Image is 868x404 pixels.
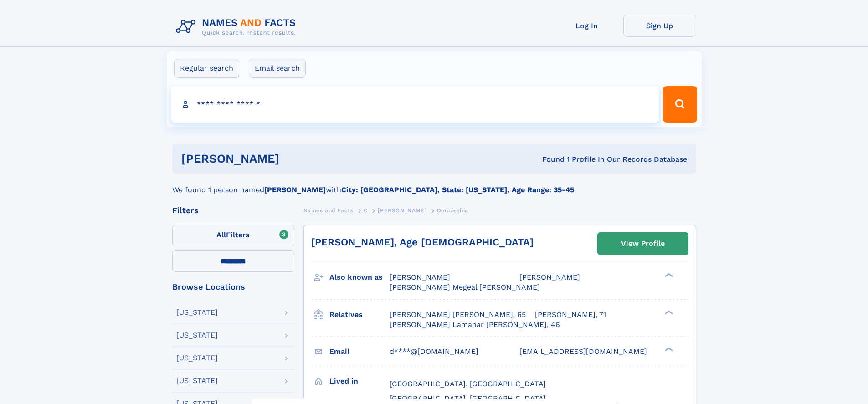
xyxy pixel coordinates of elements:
div: [US_STATE] [176,377,218,384]
label: Email search [249,59,306,78]
a: Sign Up [623,15,696,37]
div: View Profile [621,233,665,254]
div: Filters [172,206,294,215]
span: C [364,207,368,214]
img: Logo Names and Facts [172,15,303,39]
input: search input [171,86,659,123]
span: [PERSON_NAME] [519,273,580,281]
button: Search Button [663,86,697,123]
h1: [PERSON_NAME] [181,153,411,164]
a: [PERSON_NAME] Lamahar [PERSON_NAME], 46 [390,320,560,330]
a: Names and Facts [303,205,354,216]
h3: Email [329,344,390,359]
div: We found 1 person named with . [172,174,696,195]
a: C [364,205,368,216]
a: Log In [550,15,623,37]
div: [US_STATE] [176,354,218,362]
h3: Relatives [329,307,390,322]
h3: Lived in [329,373,390,389]
a: View Profile [598,233,688,255]
span: [GEOGRAPHIC_DATA], [GEOGRAPHIC_DATA] [390,379,546,388]
b: City: [GEOGRAPHIC_DATA], State: [US_STATE], Age Range: 35-45 [341,185,574,194]
span: [PERSON_NAME] [378,207,426,214]
span: Donnieshia [437,207,468,214]
span: All [216,230,226,239]
span: [GEOGRAPHIC_DATA], [GEOGRAPHIC_DATA] [390,394,546,403]
span: [PERSON_NAME] Megeal [PERSON_NAME] [390,283,540,291]
div: Found 1 Profile In Our Records Database [411,154,687,164]
span: [PERSON_NAME] [390,273,450,281]
div: ❯ [663,309,673,315]
div: ❯ [663,346,673,352]
a: [PERSON_NAME], Age [DEMOGRAPHIC_DATA] [311,236,534,248]
span: [EMAIL_ADDRESS][DOMAIN_NAME] [519,347,647,356]
a: [PERSON_NAME] [PERSON_NAME], 65 [390,310,526,320]
div: [US_STATE] [176,309,218,316]
a: [PERSON_NAME], 71 [535,310,606,320]
label: Regular search [174,59,239,78]
a: [PERSON_NAME] [378,205,426,216]
label: Filters [172,225,294,246]
div: [US_STATE] [176,332,218,339]
div: ❯ [663,272,673,278]
h3: Also known as [329,270,390,285]
b: [PERSON_NAME] [264,185,326,194]
div: Browse Locations [172,283,294,291]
